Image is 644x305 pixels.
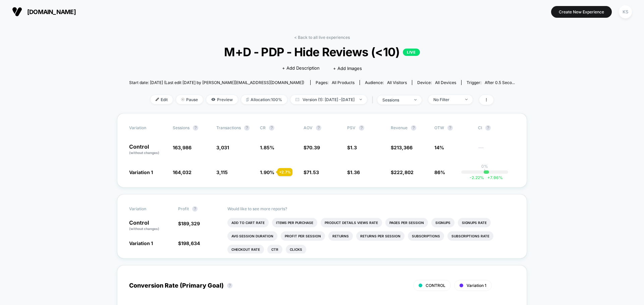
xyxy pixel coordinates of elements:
[467,283,486,288] span: Variation 1
[178,206,189,211] span: Profit
[433,97,460,102] div: No Filter
[487,175,490,180] span: +
[360,99,362,100] img: end
[467,80,515,85] div: Trigger:
[307,169,319,175] span: 71.53
[151,95,173,104] span: Edit
[403,49,420,56] p: LIVE
[173,145,192,150] span: 163,986
[296,98,299,101] img: calendar
[294,35,350,40] a: < Back to all live experiences
[129,151,159,155] span: (without changes)
[470,175,484,180] span: -2.22 %
[316,125,321,131] button: ?
[411,125,416,131] button: ?
[176,95,203,104] span: Pause
[129,169,153,175] span: Variation 1
[478,125,515,131] span: CI
[149,45,496,59] span: M+D - PDP - Hide Reviews (<10)
[307,145,320,150] span: 70.39
[350,145,357,150] span: 1.3
[244,125,250,131] button: ?
[356,231,405,241] li: Returns Per Session
[347,145,357,150] span: $
[447,231,493,241] li: Subscriptions Rate
[465,99,468,100] img: end
[434,125,471,131] span: OTW
[129,240,153,246] span: Variation 1
[260,145,274,150] span: 1.85 %
[156,98,159,101] img: edit
[129,144,166,155] p: Control
[458,218,491,227] li: Signups Rate
[394,145,413,150] span: 213,366
[286,245,306,254] li: Clicks
[391,125,408,130] span: Revenue
[269,125,274,131] button: ?
[260,169,274,175] span: 1.90 %
[129,125,166,131] span: Variation
[173,125,190,130] span: Sessions
[347,169,360,175] span: $
[206,95,238,104] span: Preview
[304,125,313,130] span: AOV
[382,97,409,102] div: sessions
[260,125,266,130] span: CR
[412,80,461,85] span: Device:
[216,169,228,175] span: 3,115
[178,240,200,246] span: $
[27,8,76,15] span: [DOMAIN_NAME]
[434,169,445,175] span: 86%
[129,227,159,231] span: (without changes)
[316,80,355,85] div: Pages:
[216,125,241,130] span: Transactions
[408,231,444,241] li: Subscriptions
[370,95,377,105] span: |
[181,221,200,226] span: 189,329
[129,220,171,231] p: Control
[216,145,229,150] span: 3,031
[281,231,325,241] li: Profit Per Session
[414,99,417,100] img: end
[391,169,414,175] span: $
[484,175,503,180] span: 7.96 %
[173,169,192,175] span: 164,032
[485,125,491,131] button: ?
[272,218,317,227] li: Items Per Purchase
[434,145,444,150] span: 14%
[484,169,485,174] p: |
[192,206,198,212] button: ?
[551,6,612,18] button: Create New Experience
[426,283,445,288] span: CONTROL
[365,80,407,85] div: Audience:
[431,218,454,227] li: Signups
[478,146,515,155] span: ---
[129,80,304,85] span: Start date: [DATE] (Last edit [DATE] by [PERSON_NAME][EMAIL_ADDRESS][DOMAIN_NAME])
[328,231,353,241] li: Returns
[385,218,428,227] li: Pages Per Session
[347,125,356,130] span: PSV
[304,169,319,175] span: $
[267,245,282,254] li: Ctr
[617,5,634,19] button: KS
[227,283,232,288] button: ?
[359,125,364,131] button: ?
[619,5,632,18] div: KS
[391,145,413,150] span: $
[129,206,166,212] span: Variation
[193,125,198,131] button: ?
[332,80,355,85] span: all products
[227,218,269,227] li: Add To Cart Rate
[181,240,200,246] span: 198,634
[321,218,382,227] li: Product Details Views Rate
[12,7,22,17] img: Visually logo
[227,206,515,211] p: Would like to see more reports?
[481,164,488,169] p: 0%
[227,245,264,254] li: Checkout Rate
[333,66,362,71] span: + Add Images
[485,80,515,85] span: After 0.5 Seco...
[181,98,184,101] img: end
[277,168,292,176] div: + 2.7 %
[178,221,200,226] span: $
[394,169,414,175] span: 222,802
